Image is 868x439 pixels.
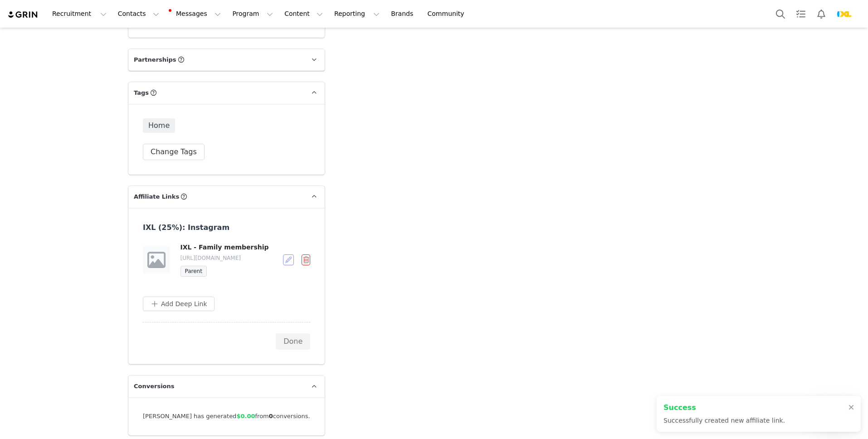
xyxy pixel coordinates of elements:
[7,10,39,19] img: grin logo
[791,4,811,24] a: Tasks
[422,4,474,24] a: Community
[143,144,205,160] button: Change Tags
[329,4,385,24] button: Reporting
[663,416,785,425] p: Successfully created new affiliate link.
[134,55,176,64] span: Partnerships
[7,7,372,17] body: Rich Text Area. Press ALT-0 for help.
[385,4,421,24] a: Brands
[227,4,278,24] button: Program
[770,4,790,24] button: Search
[180,266,207,277] span: Parent
[269,413,273,419] strong: 0
[276,333,310,350] button: Done
[143,118,175,133] span: Home
[837,7,852,21] img: 8ce3c2e1-2d99-4550-bd57-37e0d623144a.webp
[143,222,289,233] h3: IXL (25%): Instagram
[134,382,175,391] span: Conversions
[180,254,278,262] p: [URL][DOMAIN_NAME]
[143,412,310,421] div: [PERSON_NAME] has generated from conversions.
[236,413,255,419] span: $0.00
[279,4,328,24] button: Content
[134,192,179,201] span: Affiliate Links
[134,88,149,98] span: Tags
[165,4,226,24] button: Messages
[47,4,112,24] button: Recruitment
[143,297,215,311] button: Add Deep Link
[112,4,165,24] button: Contacts
[180,243,278,252] h4: IXL - Family membership
[811,4,831,24] button: Notifications
[663,402,785,413] h2: Success
[832,7,861,21] button: Profile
